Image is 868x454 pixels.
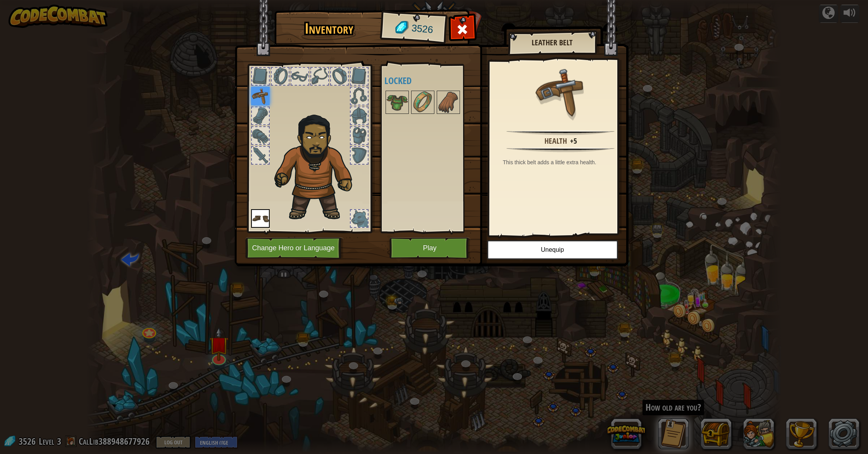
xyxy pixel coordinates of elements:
[570,136,577,147] div: +5
[516,38,589,47] h2: Leather Belt
[412,91,434,113] img: portrait.png
[384,76,482,86] h4: Locked
[411,21,434,37] span: 3526
[251,87,270,105] img: portrait.png
[245,237,344,259] button: Change Hero or Language
[280,21,379,37] h1: Inventory
[386,91,408,113] img: portrait.png
[270,109,365,222] img: duelist_hair.png
[506,130,614,135] img: hr.png
[536,67,586,117] img: portrait.png
[437,91,459,113] img: portrait.png
[487,240,618,260] button: Unequip
[251,209,270,228] img: portrait.png
[506,147,614,152] img: hr.png
[544,136,567,147] div: Health
[503,158,622,166] div: This thick belt adds a little extra health.
[389,237,470,259] button: Play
